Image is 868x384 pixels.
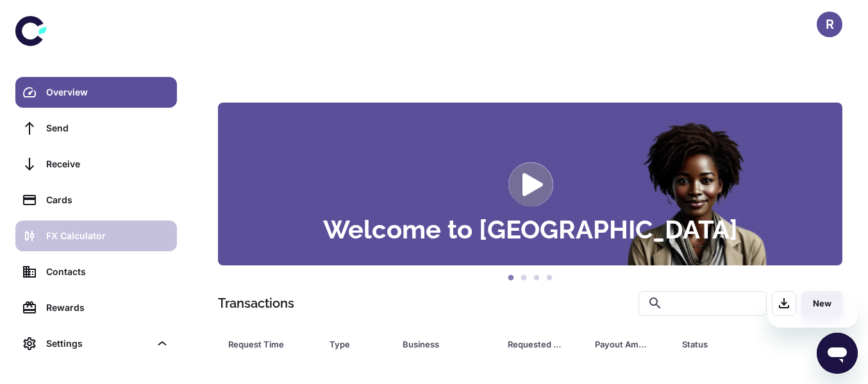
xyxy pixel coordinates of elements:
button: 2 [517,272,530,285]
h1: Transactions [218,294,294,313]
span: Requested Amount [508,335,580,353]
a: FX Calculator [15,221,177,251]
span: Status [682,335,789,353]
a: Send [15,113,177,144]
div: Requested Amount [508,335,563,353]
div: Send [46,121,169,135]
h3: Welcome to [GEOGRAPHIC_DATA] [323,217,738,242]
a: Receive [15,149,177,179]
iframe: Button to launch messaging window [817,333,858,374]
span: Request Time [228,335,314,353]
div: Status [682,335,772,353]
button: 1 [505,272,517,285]
a: Rewards [15,292,177,323]
div: Receive [46,157,169,171]
button: 3 [530,272,543,285]
div: Rewards [46,301,169,315]
iframe: Message from company [768,299,858,328]
div: FX Calculator [46,229,169,243]
button: New [801,291,842,316]
div: Settings [46,337,150,351]
div: Overview [46,85,169,99]
div: Request Time [228,335,297,353]
a: Cards [15,185,177,215]
a: Contacts [15,256,177,287]
button: 4 [543,272,556,285]
div: Contacts [46,265,169,279]
a: Overview [15,77,177,108]
button: R [817,12,842,37]
div: Payout Amount [595,335,650,353]
span: Payout Amount [595,335,667,353]
div: Type [330,335,371,353]
div: Settings [15,328,177,359]
span: Type [330,335,387,353]
div: Cards [46,193,169,207]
